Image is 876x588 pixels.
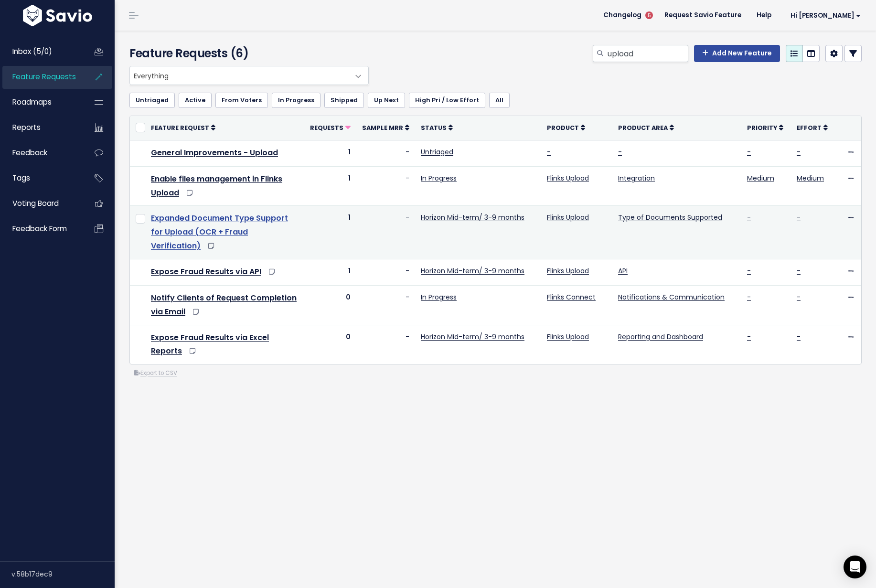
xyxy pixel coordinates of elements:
[547,124,579,132] span: Product
[747,266,751,276] a: -
[215,93,268,108] a: From Voters
[179,93,212,108] a: Active
[2,66,79,88] a: Feature Requests
[618,292,725,302] a: Notifications & Communication
[747,292,751,302] a: -
[12,122,41,132] span: Reports
[489,93,510,108] a: All
[151,124,209,132] span: Feature Request
[797,173,824,183] a: Medium
[12,224,67,234] span: Feedback form
[12,72,76,82] span: Feature Requests
[797,124,822,132] span: Effort
[618,213,722,222] a: Type of Documents Supported
[547,213,589,222] a: Flinks Upload
[547,266,589,276] a: Flinks Upload
[797,266,801,276] a: -
[356,140,415,166] td: -
[618,332,703,342] a: Reporting and Dashboard
[747,123,783,132] a: Priority
[304,259,356,285] td: 1
[2,218,79,240] a: Feedback form
[151,123,215,132] a: Feature Request
[129,93,862,108] ul: Filter feature requests
[129,93,175,108] a: Untriaged
[421,147,453,157] a: Untriaged
[2,117,79,139] a: Reports
[21,5,95,26] img: logo-white.9d6f32f41409.svg
[356,325,415,364] td: -
[618,124,668,132] span: Product Area
[151,173,282,198] a: Enable files management in Flinks Upload
[134,369,177,377] a: Export to CSV
[362,124,403,132] span: Sample MRR
[129,45,364,62] h4: Feature Requests (6)
[151,266,261,277] a: Expose Fraud Results via API
[12,148,47,158] span: Feedback
[747,173,774,183] a: Medium
[304,285,356,325] td: 0
[12,198,59,208] span: Voting Board
[272,93,320,108] a: In Progress
[304,325,356,364] td: 0
[2,192,79,214] a: Voting Board
[603,12,641,19] span: Changelog
[618,123,674,132] a: Product Area
[747,213,751,222] a: -
[747,147,751,157] a: -
[747,124,777,132] span: Priority
[547,332,589,342] a: Flinks Upload
[797,332,801,342] a: -
[362,123,409,132] a: Sample MRR
[618,266,628,276] a: API
[356,285,415,325] td: -
[129,66,369,85] span: Everything
[791,12,861,19] span: Hi [PERSON_NAME]
[618,147,622,157] a: -
[356,259,415,285] td: -
[151,332,269,357] a: Expose Fraud Results via Excel Reports
[324,93,364,108] a: Shipped
[607,45,688,62] input: Search features...
[547,147,551,157] a: -
[645,11,653,19] span: 5
[130,66,349,85] span: Everything
[779,8,868,23] a: Hi [PERSON_NAME]
[421,332,524,342] a: Horizon Mid-term/ 3-9 months
[421,213,524,222] a: Horizon Mid-term/ 3-9 months
[747,332,751,342] a: -
[356,166,415,206] td: -
[2,142,79,164] a: Feedback
[409,93,485,108] a: High Pri / Low Effort
[11,562,115,587] div: v.58b17dec9
[421,292,457,302] a: In Progress
[304,140,356,166] td: 1
[2,91,79,113] a: Roadmaps
[618,173,655,183] a: Integration
[151,292,297,317] a: Notify Clients of Request Completion via Email
[749,8,779,22] a: Help
[797,213,801,222] a: -
[368,93,405,108] a: Up Next
[421,266,524,276] a: Horizon Mid-term/ 3-9 months
[694,45,780,62] a: Add New Feature
[310,123,351,132] a: Requests
[2,41,79,63] a: Inbox (5/0)
[547,173,589,183] a: Flinks Upload
[844,556,866,578] div: Open Intercom Messenger
[356,206,415,259] td: -
[12,46,52,56] span: Inbox (5/0)
[304,166,356,206] td: 1
[547,123,585,132] a: Product
[421,124,447,132] span: Status
[421,123,453,132] a: Status
[12,173,30,183] span: Tags
[151,147,278,158] a: General Improvements - Upload
[797,147,801,157] a: -
[310,124,343,132] span: Requests
[797,123,828,132] a: Effort
[12,97,52,107] span: Roadmaps
[657,8,749,22] a: Request Savio Feature
[304,206,356,259] td: 1
[421,173,457,183] a: In Progress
